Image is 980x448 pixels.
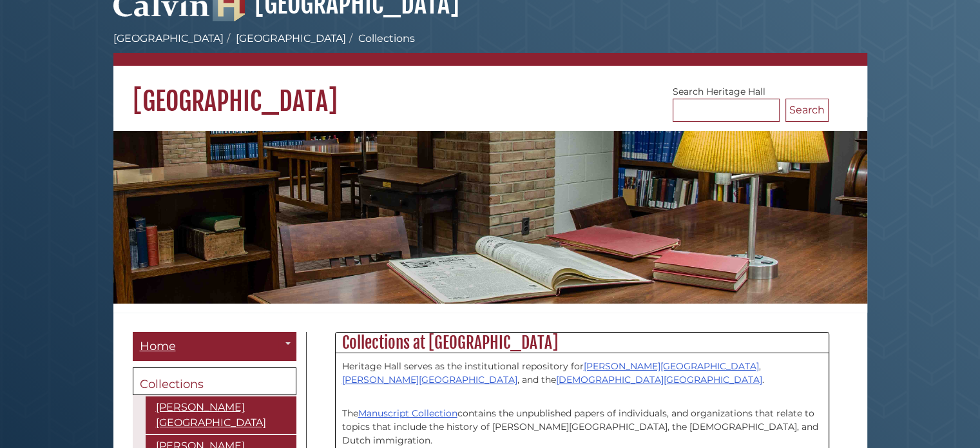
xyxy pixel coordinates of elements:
[113,66,867,117] h1: [GEOGRAPHIC_DATA]
[336,333,829,353] h2: Collections at [GEOGRAPHIC_DATA]
[113,32,224,44] a: [GEOGRAPHIC_DATA]
[236,32,346,44] a: [GEOGRAPHIC_DATA]
[140,339,176,353] span: Home
[556,374,762,385] a: [DEMOGRAPHIC_DATA][GEOGRAPHIC_DATA]
[342,374,517,385] a: [PERSON_NAME][GEOGRAPHIC_DATA]
[140,377,204,391] span: Collections
[358,407,457,419] a: Manuscript Collection
[342,360,822,387] p: Heritage Hall serves as the institutional repository for , , and the .
[584,360,759,372] a: [PERSON_NAME][GEOGRAPHIC_DATA]
[346,31,415,46] li: Collections
[342,393,822,447] p: The contains the unpublished papers of individuals, and organizations that relate to topics that ...
[113,5,210,16] a: Calvin University
[113,31,867,66] nav: breadcrumb
[785,99,829,122] button: Search
[133,367,296,396] a: Collections
[146,396,296,434] a: [PERSON_NAME][GEOGRAPHIC_DATA]
[133,332,296,361] a: Home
